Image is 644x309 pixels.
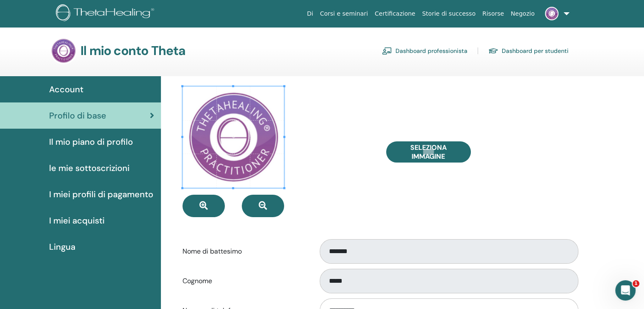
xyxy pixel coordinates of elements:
label: Nome di battesimo [176,243,312,259]
label: Cognome [176,273,312,289]
a: Certificazione [371,6,419,22]
span: I miei profili di pagamento [49,188,153,201]
a: Di [304,6,317,22]
iframe: Intercom live chat [615,280,636,301]
a: Storie di successo [419,6,479,22]
span: le mie sottoscrizioni [49,162,130,174]
img: logo.png [56,4,157,23]
h3: Il mio conto Theta [80,43,186,58]
span: I miei acquisti [49,214,105,227]
a: Dashboard per studenti [488,44,569,58]
img: chalkboard-teacher.svg [382,47,392,55]
a: Risorse [479,6,507,22]
span: Seleziona Immagine [397,143,460,161]
img: graduation-cap.svg [488,47,498,55]
span: Account [49,83,83,96]
a: Corsi e seminari [317,6,371,22]
input: Seleziona Immagine [423,149,434,155]
a: Negozio [507,6,538,22]
a: Dashboard professionista [382,44,467,58]
span: Il mio piano di profilo [49,135,133,148]
img: default.jpg [50,37,77,64]
img: default.jpg [545,7,558,20]
span: Profilo di base [49,109,106,122]
span: 1 [633,280,639,287]
span: Lingua [49,240,75,253]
